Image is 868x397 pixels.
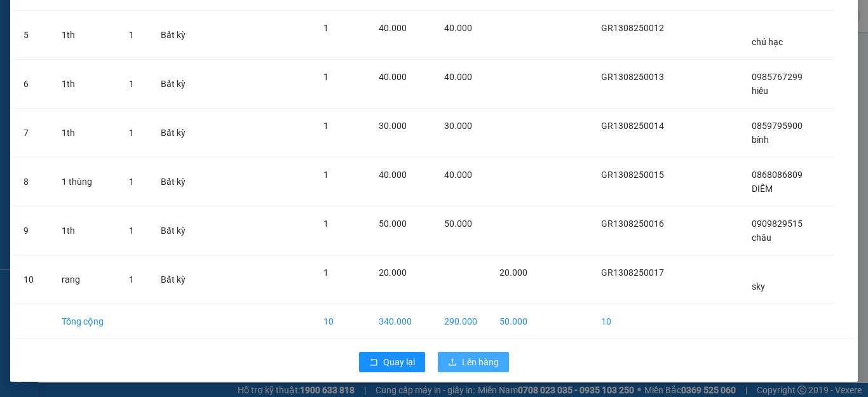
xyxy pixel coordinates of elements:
span: 1 [129,177,134,187]
td: 10 [13,255,51,304]
span: DIỄM [752,184,773,194]
span: 0859795900 [752,121,803,131]
span: 1 [323,267,329,278]
button: rollbackQuay lại [359,352,425,372]
td: 1th [51,109,118,158]
span: 1 [323,219,329,229]
td: 50.000 [489,304,539,339]
span: bính [752,135,769,145]
td: Bất kỳ [151,60,198,109]
span: GR1308250016 [601,219,664,229]
td: 1th [51,60,118,109]
td: Bất kỳ [151,255,198,304]
span: chú hạc [752,37,783,47]
span: 1 [129,79,134,89]
td: 5 [13,11,51,60]
button: uploadLên hàng [438,352,509,372]
td: rang [51,255,118,304]
span: 1 [323,121,329,131]
span: 40.000 [379,170,407,180]
span: 30.000 [379,121,407,131]
span: 20.000 [379,267,407,278]
td: Tổng cộng [51,304,118,339]
td: Bất kỳ [151,206,198,255]
span: GR1308250013 [601,72,664,82]
td: 8 [13,158,51,206]
td: 10 [591,304,678,339]
span: 40.000 [444,72,472,82]
td: 340.000 [369,304,434,339]
span: châu [752,232,771,243]
span: 0909829515 [752,219,803,229]
span: 1 [323,170,329,180]
span: 1 [129,225,134,236]
td: 10 [313,304,369,339]
span: 1 [129,30,134,40]
span: 40.000 [379,72,407,82]
td: 290.000 [434,304,490,339]
td: 7 [13,109,51,158]
td: 1th [51,206,118,255]
span: GR1308250017 [601,267,664,278]
span: sky [752,281,765,292]
span: 0868086809 [752,170,803,180]
span: GR1308250014 [601,121,664,131]
span: Lên hàng [462,355,499,369]
span: upload [448,358,457,368]
span: 50.000 [379,219,407,229]
span: rollback [369,358,378,368]
span: 1 [323,23,329,33]
span: 40.000 [379,23,407,33]
span: 1 [129,274,134,285]
span: 1 [323,72,329,82]
td: Bất kỳ [151,109,198,158]
span: 0985767299 [752,72,803,82]
span: 50.000 [444,219,472,229]
span: GR1308250015 [601,170,664,180]
span: 30.000 [444,121,472,131]
span: 40.000 [444,170,472,180]
td: Bất kỳ [151,158,198,206]
td: 6 [13,60,51,109]
td: 1th [51,11,118,60]
span: 1 [129,128,134,138]
span: Quay lại [383,355,415,369]
span: hiếu [752,86,768,96]
span: GR1308250012 [601,23,664,33]
td: 1 thùng [51,158,118,206]
td: 9 [13,206,51,255]
span: 40.000 [444,23,472,33]
span: 20.000 [499,267,527,278]
td: Bất kỳ [151,11,198,60]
